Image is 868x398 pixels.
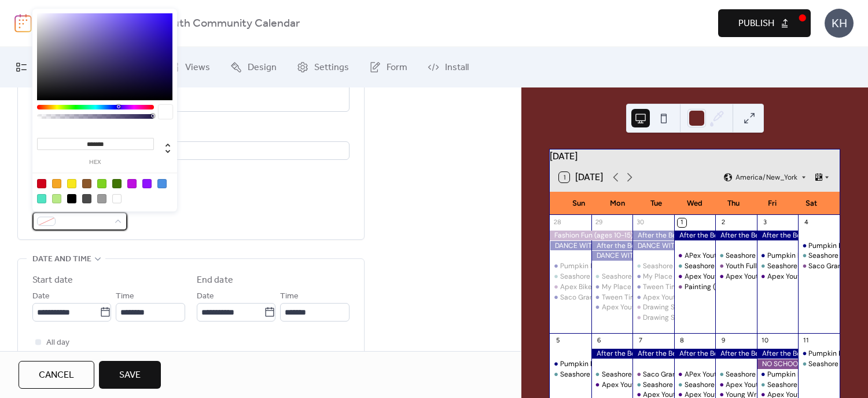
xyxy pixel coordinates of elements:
div: 6 [595,337,604,345]
div: After the Bell School Year Camp Program PreK-5th Grade (See URL for Registration) [632,349,674,359]
div: Pumpkin Patch Trolley [798,241,840,251]
div: Wed [675,192,714,215]
div: Seashore Trolley Museum [685,261,767,271]
div: Seashore Trolley Museum [715,370,757,379]
div: 30 [636,218,645,227]
a: Install [419,52,477,83]
div: End date [197,273,233,287]
button: Publish [718,9,811,37]
span: Publish [738,17,774,31]
a: Settings [288,52,358,83]
div: 29 [595,218,604,227]
div: Location [32,126,347,140]
span: Install [445,61,469,75]
div: Apex Youth Connection & Open Bike Shop [591,302,633,312]
div: Safe Sitter Babysitting Class (Registration Open) [674,241,716,251]
span: Date and time [32,253,91,266]
div: Painting (Ages [DEMOGRAPHIC_DATA]) Mill Studio Arts [685,282,861,292]
div: #F8E71C [67,179,76,188]
div: #4A4A4A [82,194,91,203]
div: Tween Time [643,282,682,292]
span: Settings [314,61,349,75]
div: KH [825,9,854,38]
div: DANCE WITH ME (Free Trials and Open Registration) [550,241,591,251]
div: After the Bell School Year Camp Program PreK-5th Grade (See URL for Registration) [674,231,716,240]
div: Seashore Trolley Museum [643,261,726,271]
div: Start date [32,273,73,287]
div: Safe Sitter Babysitting Class (Registration Open) [591,261,633,271]
a: My Events [7,52,83,83]
div: Seashore Trolley Museum [643,380,726,390]
div: Tween Time [602,293,641,302]
div: #B8E986 [52,194,61,203]
div: #BD10E0 [127,179,137,188]
div: My Place Teen Center [632,272,674,282]
div: Seashore Trolley Museum [798,251,840,261]
div: Seashore Trolley Museum [726,251,808,261]
div: Pumpkin Patch Trolley [767,370,840,379]
div: Saco Grange 53 Clothing Closet [643,370,747,379]
div: Apex Youth Connection & Open Bike Shop [757,272,799,282]
div: Safe Sitter Babysitting Class (Registration Open) [798,231,840,240]
div: NO SCHOOL for Biddeford, Saco and Dayton [757,359,799,369]
div: Safe Sitter Babysitting Class (Registration Open) [550,349,591,359]
div: Seashore Trolley Museum [674,380,716,390]
div: Drawing Skills (Ages [DEMOGRAPHIC_DATA]) Mill Studio Arts [643,313,837,323]
div: Seashore Trolley Museum [715,251,757,261]
div: Apex Youth Connection & Open Bike Shop [726,272,863,282]
div: Seashore Trolley Museum [767,380,850,390]
div: DANCE WITH ME (Free Trials and Open Registration) [632,241,674,251]
div: My Place Teen Center [602,282,673,292]
div: Seashore Trolley Museum [560,272,643,282]
div: 4 [801,218,810,227]
div: After the Bell School Year Camp Program PreK-5th Grade (See URL for Registration) [674,349,716,359]
img: logo [14,14,32,32]
div: After the Bell School Year Camp Program PreK-5th Grade (See URL for Registration) [591,349,633,359]
div: #000000 [67,194,76,203]
div: Drawing Skills (Ages [DEMOGRAPHIC_DATA]) Mill Studio Arts [643,302,837,312]
div: Pumpkin Patch Trolley [798,349,840,359]
div: Seashore Trolley Museum [591,272,633,282]
div: 11 [801,337,810,345]
div: Seashore Trolley Museum [757,380,799,390]
div: 28 [553,218,562,227]
div: My Place Teen Center [643,272,714,282]
div: 10 [760,337,769,345]
div: After the Bell School Year Camp Program PreK-5th Grade (See URL for Registration) [757,231,799,240]
div: Saco Grange 53 Clothing Closet [632,370,674,379]
div: Youth Full [US_STATE] Distribution [726,261,836,271]
div: Apex Youth Connection & Open Bike Shop [602,302,739,312]
div: #FFFFFF [112,194,122,203]
div: Seashore Trolley Museum [560,370,643,379]
div: Tween Time [632,282,674,292]
div: Safe Sitter Babysitting Class (Registration Open) [715,359,757,369]
div: Pumpkin Patch Trolley [757,251,799,261]
div: 9 [719,337,727,345]
div: Seashore Trolley Museum [632,380,674,390]
div: Pumpkin Patch Trolley [550,261,591,271]
div: #417505 [112,179,122,188]
div: Apex Bike Sale [550,282,591,292]
div: Safe Sitter Babysitting Class (Registration Open) [550,251,591,261]
div: #D0021B [37,179,46,188]
div: Seashore Trolley Museum [632,261,674,271]
div: Pumpkin Patch Trolley [560,359,632,369]
button: 1[DATE] [555,169,607,185]
div: 1 [678,218,686,227]
div: Pumpkin Patch Trolley [757,370,799,379]
div: Safe Sitter Babysitting Class (Registration Open) [591,359,633,369]
div: Safe Sitter Babysitting Class (Registration Open) [674,359,716,369]
div: 5 [553,337,562,345]
b: Youth Community Calendar [161,13,300,35]
div: Apex Youth Connection & Open Bike Shop [602,380,739,390]
button: Cancel [19,361,94,389]
div: Apex Youth Connection & Open Bike Shop [632,293,674,302]
div: Seashore Trolley Museum [726,370,808,379]
div: After the Bell School Year Camp Program PreK-5th Grade (See URL for Registration) [715,349,757,359]
div: Saco Grange 53 Clothing Closet [550,293,591,302]
span: Show date only [46,350,101,364]
div: Seashore Trolley Museum [602,370,685,379]
div: Apex Youth Connection & Open Bike Shop BSD Early Release [674,272,716,282]
div: Tween Time [591,293,633,302]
